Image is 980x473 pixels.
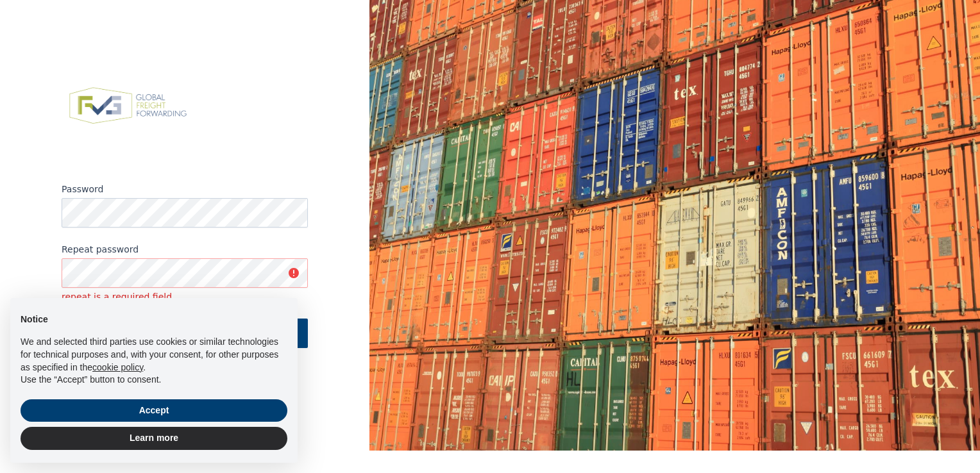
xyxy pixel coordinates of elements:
label: Repeat password [62,243,308,256]
a: cookie policy [92,362,143,372]
p: Use the “Accept” button to consent. [21,374,287,386]
p: We and selected third parties use cookies or similar technologies for technical purposes and, wit... [21,336,287,374]
label: Password [62,183,308,195]
button: Learn more [21,427,287,450]
h2: Notice [21,313,287,326]
button: Accept [21,399,287,422]
img: FVG - Global freight forwarding [62,80,194,131]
